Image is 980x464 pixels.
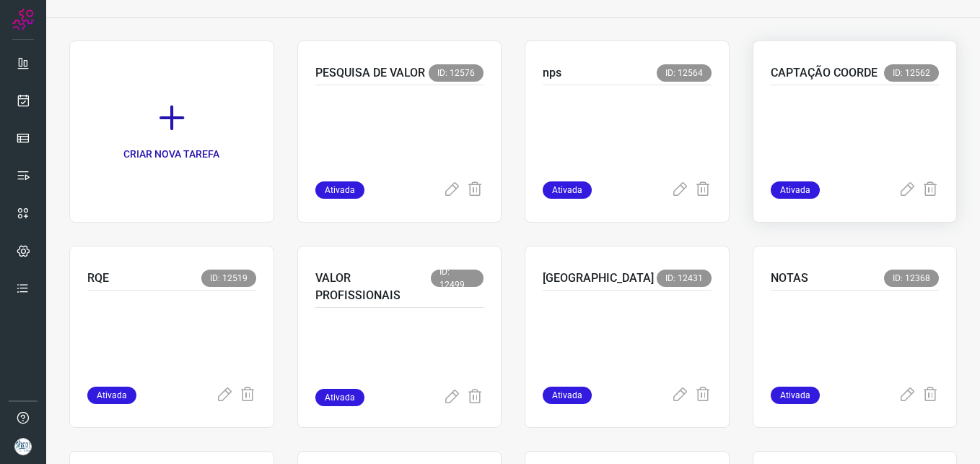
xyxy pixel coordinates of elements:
span: Ativada [543,181,592,199]
span: Ativada [771,387,820,404]
p: NOTAS [771,270,808,287]
span: Ativada [87,387,136,404]
span: ID: 12499 [431,270,484,287]
p: VALOR PROFISSIONAIS [315,270,432,304]
span: ID: 12562 [884,64,939,82]
span: ID: 12519 [201,270,256,287]
span: Ativada [771,181,820,199]
span: Ativada [543,387,592,404]
p: CAPTAÇÃO COORDE [771,64,878,82]
img: 2df383a8bc393265737507963739eb71.PNG [14,438,32,455]
span: ID: 12431 [657,270,712,287]
p: nps [543,64,561,82]
img: Logo [12,9,34,30]
span: ID: 12576 [429,64,484,82]
span: ID: 12368 [884,270,939,287]
p: [GEOGRAPHIC_DATA] [543,270,654,287]
a: CRIAR NOVA TAREFA [69,40,274,223]
p: PESQUISA DE VALOR [315,64,425,82]
span: ID: 12564 [657,64,712,82]
span: Ativada [315,181,364,199]
p: CRIAR NOVA TAREFA [123,147,219,162]
p: RQE [87,270,109,287]
span: Ativada [315,389,364,406]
